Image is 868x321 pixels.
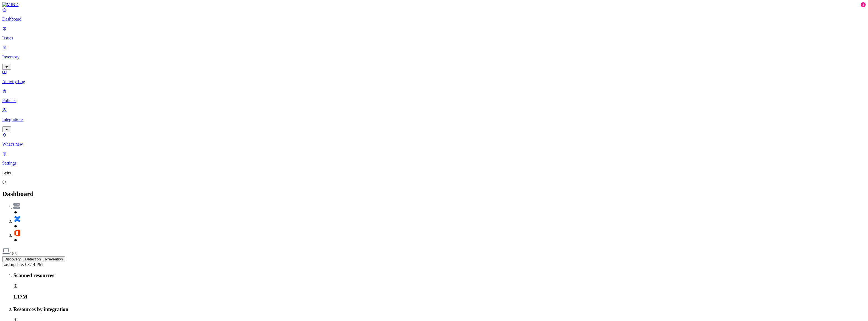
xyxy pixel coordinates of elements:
span: Last update: 03:14 PM [2,262,43,267]
h2: Dashboard [2,190,866,198]
p: Settings [2,161,866,166]
a: Settings [2,151,866,166]
p: Dashboard [2,17,866,22]
button: Detection [23,256,43,262]
button: Discovery [2,256,23,262]
p: Policies [2,98,866,103]
h3: 1.17M [13,294,866,300]
a: Inventory [2,45,866,69]
img: svg%3e [13,203,20,209]
a: Issues [2,26,866,41]
a: Integrations [2,108,866,131]
h3: Resources by integration [13,306,866,312]
img: svg%3e [2,247,10,255]
p: Lyten [2,170,866,175]
p: What's new [2,142,866,147]
button: Prevention [43,256,65,262]
div: 1 [861,2,866,7]
a: Activity Log [2,70,866,84]
p: Inventory [2,54,866,59]
p: Issues [2,36,866,41]
h3: Scanned resources [13,272,866,278]
a: What's new [2,132,866,147]
p: Integrations [2,117,866,122]
p: Activity Log [2,79,866,84]
a: Policies [2,89,866,103]
img: MIND [2,2,19,7]
span: 185 [10,251,17,256]
img: svg%3e [13,229,21,237]
a: MIND [2,2,866,7]
a: Dashboard [2,7,866,22]
img: svg%3e [13,215,21,223]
